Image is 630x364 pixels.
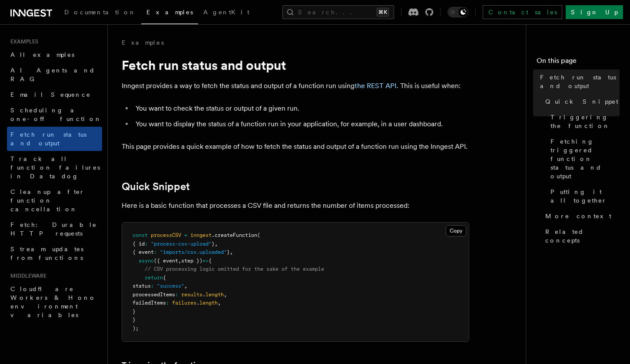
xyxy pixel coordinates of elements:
[157,283,184,289] span: "success"
[355,82,397,90] a: the REST API
[7,47,102,62] a: All examples
[145,241,148,247] span: :
[377,8,389,16] kbd: ⌘K
[145,266,324,272] span: // CSV processing logic omitted for the sake of the example
[133,232,148,238] span: const
[145,275,163,281] span: return
[483,5,562,19] a: Contact sales
[133,300,166,306] span: failedItems
[64,9,136,16] span: Documentation
[122,38,164,47] a: Examples
[540,73,620,90] span: Fetch run status and output
[184,283,187,289] span: ,
[133,283,151,289] span: status
[178,258,181,264] span: ,
[547,134,620,184] a: Fetching triggered function status and output
[542,94,620,109] a: Quick Snippet
[215,241,218,247] span: ,
[7,241,102,266] a: Stream updates from functions
[212,241,215,247] span: }
[199,300,218,306] span: length
[10,155,100,180] span: Track all function failures in Datadog
[537,56,620,69] h4: On this page
[10,51,74,58] span: All examples
[122,200,469,212] p: Here is a basic function that processes a CSV file and returns the number of items processed:
[172,300,196,306] span: failures
[181,258,202,264] span: step })
[547,184,620,208] a: Putting it all together
[10,188,85,213] span: Cleanup after function cancellation
[133,317,136,323] span: }
[7,127,102,151] a: Fetch run status and output
[163,275,166,281] span: {
[206,292,224,298] span: length
[550,113,620,130] span: Triggering the function
[7,87,102,102] a: Email Sequence
[59,3,141,23] a: Documentation
[545,227,620,245] span: Related concepts
[151,232,181,238] span: processCSV
[154,258,178,264] span: ({ event
[184,232,187,238] span: =
[209,258,212,264] span: {
[133,292,175,298] span: processedItems
[181,292,202,298] span: results
[122,141,469,153] p: This page provides a quick example of how to fetch the status and output of a function run using ...
[550,187,620,205] span: Putting it all together
[547,109,620,134] a: Triggering the function
[10,91,91,98] span: Email Sequence
[218,300,221,306] span: ,
[10,67,95,82] span: AI Agents and RAG
[7,272,46,279] span: Middleware
[7,217,102,241] a: Fetch: Durable HTTP requests
[7,62,102,87] a: AI Agents and RAG
[7,38,38,45] span: Examples
[566,5,623,19] a: Sign Up
[545,212,611,220] span: More context
[537,69,620,94] a: Fetch run status and output
[133,308,136,315] span: }
[122,180,190,193] a: Quick Snippet
[133,118,469,130] li: You want to display the status of a function run in your application, for example, in a user dash...
[154,249,157,255] span: :
[227,249,230,255] span: }
[202,258,209,264] span: =>
[122,80,469,92] p: Inngest provides a way to fetch the status and output of a function run using . This is useful when:
[196,300,199,306] span: .
[10,221,97,237] span: Fetch: Durable HTTP requests
[160,249,227,255] span: "imports/csv.uploaded"
[10,285,96,318] span: Cloudflare Workers & Hono environment variables
[212,232,257,238] span: .createFunction
[203,9,249,16] span: AgentKit
[198,3,255,23] a: AgentKit
[7,102,102,127] a: Scheduling a one-off function
[7,151,102,184] a: Track all function failures in Datadog
[146,9,193,16] span: Examples
[542,208,620,224] a: More context
[133,249,154,255] span: { event
[7,281,102,323] a: Cloudflare Workers & Hono environment variables
[151,283,154,289] span: :
[257,232,260,238] span: (
[133,325,139,331] span: );
[10,107,102,122] span: Scheduling a one-off function
[141,3,198,24] a: Examples
[545,97,618,106] span: Quick Snippet
[446,225,466,236] button: Copy
[175,292,178,298] span: :
[122,57,469,73] h1: Fetch run status and output
[224,292,227,298] span: ,
[282,5,394,19] button: Search...⌘K
[133,102,469,115] li: You want to check the status or output of a given run.
[190,232,212,238] span: inngest
[230,249,233,255] span: ,
[133,241,145,247] span: { id
[10,246,83,261] span: Stream updates from functions
[550,137,620,180] span: Fetching triggered function status and output
[448,7,468,17] button: Toggle dark mode
[151,241,212,247] span: "process-csv-upload"
[10,131,86,147] span: Fetch run status and output
[202,292,206,298] span: .
[542,224,620,248] a: Related concepts
[166,300,169,306] span: :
